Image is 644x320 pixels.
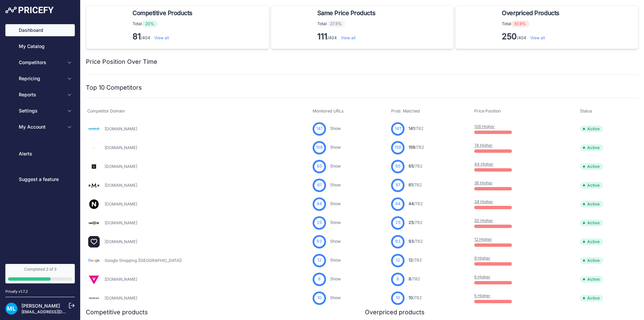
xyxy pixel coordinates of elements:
a: [DOMAIN_NAME] [105,201,137,207]
a: Show [330,239,341,244]
a: Completed 2 of 3 [5,264,75,283]
a: Show [330,276,341,281]
p: Total [317,20,378,27]
span: Price Position [474,108,501,113]
a: 20 Higher [474,218,493,223]
span: Competitor Domain [87,108,125,113]
span: 44 [409,201,414,206]
span: Active [580,126,603,132]
span: 61.9% [511,20,529,27]
a: View all [341,35,356,40]
a: [PERSON_NAME] [21,303,60,309]
a: 6 Higher [474,274,490,279]
button: Competitors [5,56,75,68]
div: Pricefy v1.7.2 [5,289,28,294]
a: 8/782 [409,276,420,281]
span: Active [580,257,603,264]
a: 9 Higher [474,256,490,261]
button: Reports [5,89,75,101]
span: Overpriced Products [502,8,559,18]
img: Pricefy Logo [5,7,54,13]
a: Show [330,126,341,131]
a: My Catalog [5,40,75,52]
a: Show [330,201,341,206]
span: Active [580,201,603,208]
span: 44 [395,201,400,207]
div: Completed 2 of 3 [8,267,72,272]
button: Settings [5,105,75,117]
span: Repricing [19,75,63,82]
span: 8 [409,276,411,281]
a: 12/782 [409,258,422,263]
span: Competitive Products [132,8,193,18]
span: 8 [318,276,321,282]
a: Google Shopping ([GEOGRAPHIC_DATA]) [105,258,182,263]
span: 8 [396,276,399,282]
a: Show [330,145,341,150]
a: 5 Higher [474,293,490,298]
span: My Account [19,124,63,130]
a: Show [330,295,341,300]
p: /404 [502,31,562,42]
a: [DOMAIN_NAME] [105,239,137,244]
a: Dashboard [5,24,75,36]
span: 61 [409,182,413,187]
strong: 111 [317,32,327,41]
a: Show [330,220,341,225]
a: 61/782 [409,182,422,187]
span: Active [580,238,603,245]
h2: Top 10 Competitors [86,83,142,92]
a: 10/782 [409,295,422,300]
span: 25 [409,220,414,225]
p: /404 [317,31,378,42]
a: [EMAIL_ADDRESS][DOMAIN_NAME] [21,309,92,314]
h2: Competitive products [86,308,148,317]
span: 20% [142,20,158,27]
a: [DOMAIN_NAME] [105,126,137,131]
a: Show [330,182,341,187]
p: Total [502,20,562,27]
span: 12 [396,257,400,264]
span: Active [580,220,603,226]
a: View all [154,35,169,40]
span: 159 [316,144,323,151]
strong: 250 [502,32,517,41]
a: View all [530,35,545,40]
span: Competitors [19,59,63,66]
span: Active [580,163,603,170]
span: 44 [317,201,322,207]
span: Prod. Matched [391,108,420,113]
a: 65/782 [409,164,423,169]
span: Active [580,276,603,283]
span: 141 [316,126,322,132]
span: 25 [317,220,322,226]
button: My Account [5,121,75,133]
span: 159 [409,145,415,150]
a: 141/782 [409,126,424,131]
a: 93/782 [409,239,423,244]
span: 141 [395,126,401,132]
a: Suggest a feature [5,173,75,185]
a: 159/782 [409,145,424,150]
a: 36 Higher [474,180,493,185]
a: 44/782 [409,201,423,206]
a: [DOMAIN_NAME] [105,295,137,301]
a: Show [330,164,341,169]
a: 44 Higher [474,162,493,167]
button: Repricing [5,73,75,85]
span: 12 [409,258,413,263]
a: 74 Higher [474,143,493,148]
span: 65 [317,163,322,170]
span: Status [580,108,592,113]
a: 106 Higher [474,124,495,129]
span: 10 [409,295,413,300]
a: 34 Higher [474,199,493,204]
a: 25/782 [409,220,423,225]
a: [DOMAIN_NAME] [105,277,137,282]
a: [DOMAIN_NAME] [105,220,137,225]
span: 61 [396,182,400,188]
h2: Price Position Over Time [86,57,157,66]
p: /404 [132,31,195,42]
span: 93 [317,238,322,245]
a: [DOMAIN_NAME] [105,145,137,150]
